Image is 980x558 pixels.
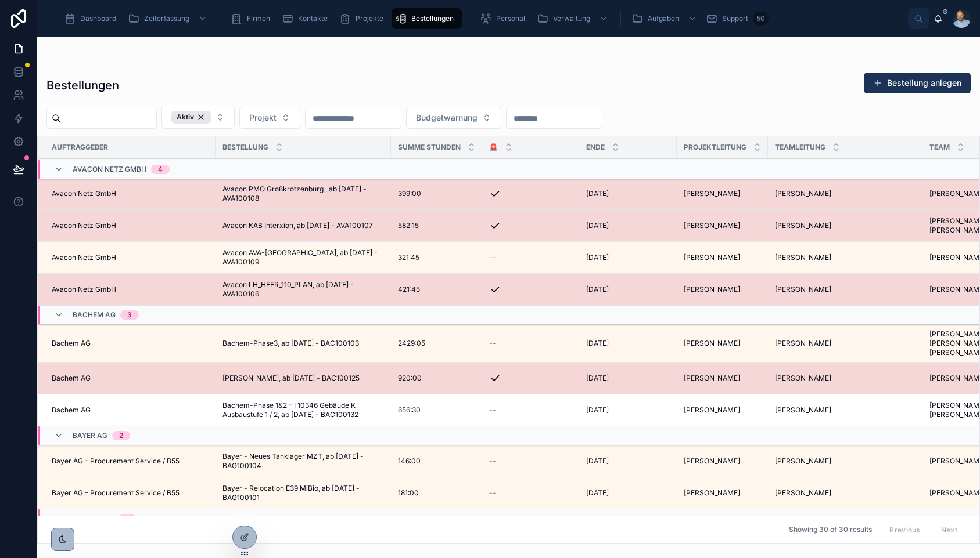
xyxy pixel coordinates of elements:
a: Bachem AG [52,374,209,383]
a: Bachem AG [52,405,209,415]
span: [DATE] [586,285,609,294]
a: Bayer AG – Procurement Service / B55 [52,456,209,466]
span: [PERSON_NAME] [684,456,740,466]
a: Bachem AG [52,339,209,348]
a: [DATE] [586,285,670,294]
span: [DATE] [586,339,609,348]
span: [DATE] [586,456,609,466]
button: Unselect AKTIV [171,111,211,124]
span: Budgetwarnung [416,112,478,124]
a: Avacon Netz GmbH [52,253,209,262]
a: -- [489,488,572,498]
a: [DATE] [586,405,670,415]
a: [PERSON_NAME] [684,189,761,198]
a: [PERSON_NAME] [684,285,761,294]
a: [DATE] [586,221,670,230]
span: [PERSON_NAME] [775,488,831,498]
span: 920:00 [398,374,422,383]
span: [PERSON_NAME] [684,374,740,383]
span: [PERSON_NAME] [775,339,831,348]
div: 50 [753,12,769,26]
a: Avacon KAB Interxion, ab [DATE] - AVA100107 [222,221,384,230]
a: Kontakte [278,8,336,29]
a: Bachem-Phase 1&2 – I 10346 Gebäude K Ausbaustufe 1 / 2, ab [DATE] - BAC100132 [222,401,384,419]
button: Select Button [239,107,300,129]
span: Projekte [356,14,383,23]
a: [DATE] [586,339,670,348]
span: -- [489,456,496,466]
span: Avacon Netz GmbH [52,285,116,294]
span: 656:30 [398,405,421,415]
a: 2429:05 [398,339,475,348]
a: Aufgaben [628,8,702,29]
span: Avacon Netz GmbH [52,189,116,198]
span: Avacon Netz GmbH [52,221,116,230]
span: Projektleitung [684,143,746,152]
a: [PERSON_NAME] [684,374,761,383]
span: [PERSON_NAME] [684,405,740,415]
span: CEPT GmbH [73,514,114,523]
span: Bachem-Phase3, ab [DATE] - BAC100103 [222,339,359,348]
a: 181:00 [398,488,475,498]
span: Verwaltung [553,14,590,23]
a: [PERSON_NAME] [684,253,761,262]
span: Kontakte [298,14,328,23]
a: Bayer - Neues Tanklager MZT, ab [DATE] - BAG100104 [222,452,384,470]
span: [PERSON_NAME] [775,285,831,294]
a: [PERSON_NAME] [775,253,916,262]
a: Bestellung anlegen [864,73,971,93]
span: Summe Stunden [398,143,461,152]
span: Auftraggeber [52,143,108,152]
span: Aufgaben [648,14,679,23]
h1: Bestellungen [46,77,119,93]
span: [PERSON_NAME] [775,405,831,415]
span: [PERSON_NAME] [775,456,831,466]
span: 321:45 [398,253,419,262]
span: Team [929,143,950,152]
span: Support [722,14,748,23]
span: [DATE] [586,253,609,262]
span: Bayer AG [73,431,107,440]
a: Zeiterfassung [124,8,213,29]
a: Avacon PMO Großkrotzenburg , ab [DATE] - AVA100108 [222,184,384,203]
span: Avacon Netz GmbH [73,165,146,174]
a: Avacon Netz GmbH [52,189,209,198]
a: [PERSON_NAME] [775,285,916,294]
a: [PERSON_NAME] [684,456,761,466]
span: 421:45 [398,285,420,294]
a: [PERSON_NAME] [775,488,916,498]
span: 146:00 [398,456,421,466]
div: Aktiv [171,111,211,124]
span: Bayer - Relocation E39 MiBio, ab [DATE] - BAG100101 [222,484,384,502]
a: [PERSON_NAME] [684,339,761,348]
span: [PERSON_NAME] [684,285,740,294]
span: 181:00 [398,488,419,498]
span: Zeiterfassung [144,14,189,23]
span: -- [489,405,496,415]
span: 🚨 [489,143,498,152]
span: Bestellung [222,143,268,152]
span: Bayer AG – Procurement Service / B55 [52,488,180,498]
a: [DATE] [586,488,670,498]
span: [PERSON_NAME] [775,374,831,383]
div: 1 [126,514,129,523]
div: 2 [119,431,123,440]
div: scrollable content [56,6,908,31]
span: 399:00 [398,189,421,198]
span: Bachem AG [52,374,91,383]
div: 4 [158,165,163,174]
span: Projekt [249,112,277,124]
a: [PERSON_NAME] [775,221,916,230]
span: [PERSON_NAME] [684,488,740,498]
a: Dashboard [60,8,124,29]
button: Select Button [161,106,235,129]
span: Avacon KAB Interxion, ab [DATE] - AVA100107 [222,221,373,230]
a: Verwaltung [533,8,613,29]
span: Ende [586,143,605,152]
span: Dashboard [80,14,116,23]
span: Avacon LH_HEER_110_PLAN, ab [DATE] - AVA100106 [222,280,384,299]
span: [PERSON_NAME] [684,189,740,198]
a: Personal [476,8,533,29]
span: Bachem AG [52,339,91,348]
